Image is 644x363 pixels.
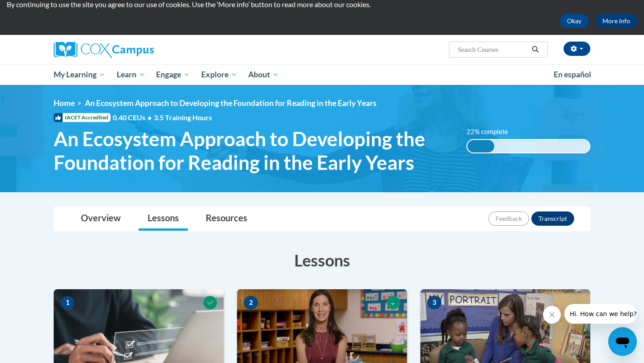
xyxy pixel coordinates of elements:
[548,65,597,84] a: En español
[466,127,518,137] label: 22% complete
[608,327,637,356] iframe: Button to launch messaging window
[154,113,212,122] span: 3.5 Training Hours
[156,69,190,80] span: Engage
[54,98,75,108] a: Home
[113,113,154,122] span: 0.40 CEUs
[54,127,453,174] span: An Ecosystem Approach to Developing the Foundation for Reading in the Early Years
[554,70,591,79] span: En español
[531,211,574,226] button: Transcript
[595,14,637,28] a: More Info
[543,306,561,324] iframe: Close message
[111,64,151,85] a: Learn
[54,69,105,80] span: My Learning
[48,64,111,85] a: My Learning
[488,211,529,226] button: Feedback
[54,42,224,58] a: Cox Campus
[54,113,110,122] span: IACET Accredited
[85,98,377,108] span: An Ecosystem Approach to Developing the Foundation for Reading in the Early Years
[60,296,75,309] span: 1
[54,249,590,271] h3: Lessons
[564,304,637,324] iframe: Message from company
[40,64,604,85] div: Main menu
[243,64,285,85] a: About
[197,207,256,231] a: Resources
[427,296,441,309] span: 3
[72,207,130,231] a: Overview
[148,113,152,122] span: •
[139,207,188,231] a: Lessons
[201,69,237,80] span: Explore
[560,14,589,28] button: Okay
[248,69,279,80] span: About
[54,42,154,58] img: Cox Campus
[195,64,243,85] a: Explore
[563,42,590,56] button: Account Settings
[467,140,494,152] div: 22% complete
[117,69,145,80] span: Learn
[244,296,258,309] span: 2
[457,44,529,55] input: Search Courses
[529,44,542,55] button: Search
[150,64,195,85] a: Engage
